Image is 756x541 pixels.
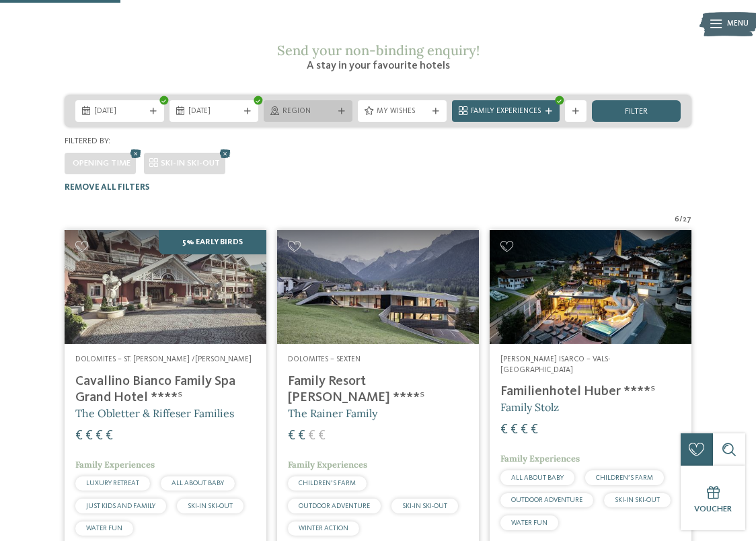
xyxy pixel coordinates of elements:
span: [DATE] [94,106,145,117]
span: / [679,215,683,225]
span: € [500,423,508,437]
span: The Obletter & Riffeser Families [75,406,234,420]
a: Voucher [681,466,745,530]
span: CHILDREN’S FARM [596,474,653,481]
span: WATER FUN [511,519,547,526]
span: [DATE] [188,106,239,117]
span: Region [282,106,334,117]
span: Voucher [694,505,732,513]
span: Filtered by: [65,137,110,145]
span: SKI-IN SKI-OUT [161,159,220,168]
span: A stay in your favourite hotels [307,61,450,71]
span: WINTER ACTION [299,525,348,532]
span: SKI-IN SKI-OUT [402,503,447,509]
span: CHILDREN’S FARM [299,480,356,486]
span: 6 [675,215,679,225]
h4: Cavallino Bianco Family Spa Grand Hotel ****ˢ [75,373,256,406]
img: Family Resort Rainer ****ˢ [277,230,479,344]
span: 27 [683,215,691,225]
span: WATER FUN [86,525,122,532]
h4: Familienhotel Huber ****ˢ [500,384,681,400]
span: € [106,429,113,443]
span: JUST KIDS AND FAMILY [86,503,155,509]
span: € [288,429,295,443]
span: filter [625,108,648,116]
span: Dolomites – Sexten [288,355,361,363]
span: LUXURY RETREAT [86,480,139,486]
span: Family Experiences [500,453,580,464]
span: € [521,423,528,437]
span: SKI-IN SKI-OUT [615,497,660,503]
span: [PERSON_NAME] Isarco – Vals-[GEOGRAPHIC_DATA] [500,355,610,374]
span: € [308,429,315,443]
h4: Family Resort [PERSON_NAME] ****ˢ [288,373,468,406]
span: Family Experiences [288,459,367,470]
span: € [75,429,83,443]
span: SKI-IN SKI-OUT [188,503,233,509]
span: My wishes [377,106,428,117]
span: OUTDOOR ADVENTURE [299,503,370,509]
span: Family Experiences [75,459,155,470]
img: Family Spa Grand Hotel Cavallino Bianco ****ˢ [65,230,266,344]
span: The Rainer Family [288,406,377,420]
span: Dolomites – St. [PERSON_NAME] /[PERSON_NAME] [75,355,252,363]
span: € [531,423,538,437]
span: OUTDOOR ADVENTURE [511,497,582,503]
span: ALL ABOUT BABY [172,480,224,486]
span: € [318,429,326,443]
img: Looking for family hotels? Find the best ones here! [490,230,691,344]
span: Send your non-binding enquiry! [277,42,480,59]
span: € [85,429,93,443]
span: € [298,429,305,443]
span: € [511,423,518,437]
span: Remove all filters [65,183,149,192]
span: Opening time [73,159,130,168]
span: ALL ABOUT BABY [511,474,564,481]
span: € [96,429,103,443]
span: Family Experiences [471,106,541,117]
span: Family Stolz [500,400,559,414]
